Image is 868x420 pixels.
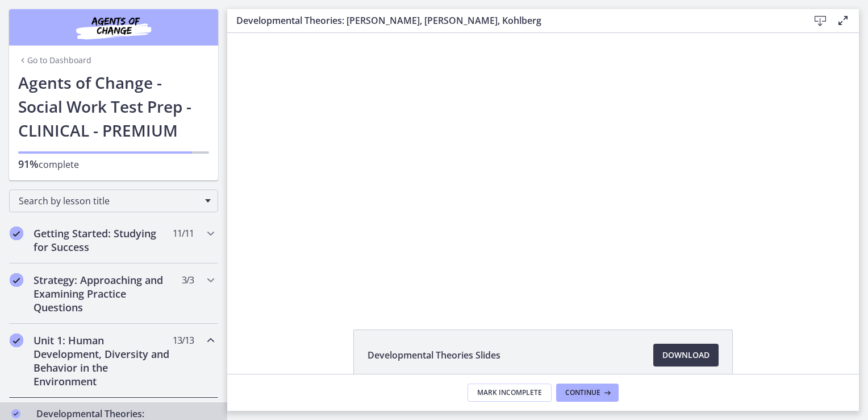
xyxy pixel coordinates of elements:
h2: Unit 1: Human Development, Diversity and Behavior in the Environment [34,333,172,388]
span: Continue [565,388,600,397]
button: Continue [556,384,619,402]
i: Completed [10,227,23,240]
i: Completed [10,273,23,287]
span: 11 / 11 [173,227,194,240]
span: Developmental Theories Slides [368,348,500,362]
i: Completed [11,409,20,418]
a: Go to Dashboard [18,55,91,66]
span: 3 / 3 [182,273,194,287]
span: Download [662,348,710,362]
span: 91% [18,157,39,171]
h2: Getting Started: Studying for Success [34,227,172,254]
h2: Strategy: Approaching and Examining Practice Questions [34,273,172,314]
h3: Developmental Theories: [PERSON_NAME], [PERSON_NAME], Kohlberg [236,14,791,27]
p: complete [18,157,209,171]
h1: Agents of Change - Social Work Test Prep - CLINICAL - PREMIUM [18,71,209,142]
span: Search by lesson title [19,195,199,207]
img: Agents of Change [45,14,182,41]
i: Completed [10,333,23,347]
span: Mark Incomplete [477,388,542,397]
iframe: Video Lesson [227,33,859,303]
button: Mark Incomplete [468,384,552,402]
a: Download [653,344,719,367]
div: Search by lesson title [9,190,218,212]
span: 13 / 13 [173,333,194,347]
